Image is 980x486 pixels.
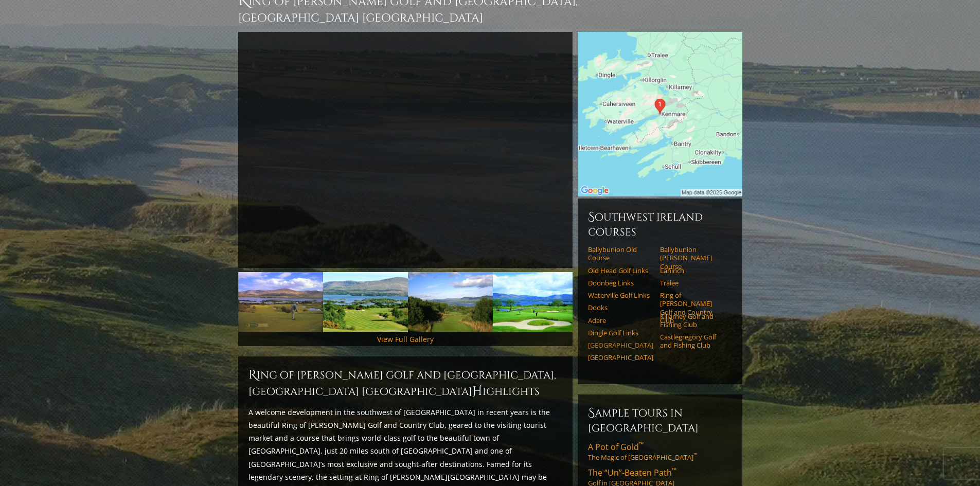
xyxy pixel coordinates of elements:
[578,32,742,196] img: Google Map of Templenoe, Kenmare, Co. Kerry, Ireland
[660,279,725,287] a: Tralee
[377,334,434,344] a: View Full Gallery
[693,452,697,459] sup: ™
[660,333,725,350] a: Castlegregory Golf and Fishing Club
[660,266,725,275] a: Lahinch
[588,245,653,262] a: Ballybunion Old Course
[588,467,676,478] span: The “Un”-Beaten Path
[472,383,483,400] span: H
[588,303,653,312] a: Dooks
[672,466,676,475] sup: ™
[660,312,725,329] a: Killarney Golf and Fishing Club
[588,279,653,287] a: Doonbeg Links
[588,405,732,435] h6: Sample Tours in [GEOGRAPHIC_DATA]
[588,441,732,462] a: A Pot of Gold™The Magic of [GEOGRAPHIC_DATA]™
[588,353,653,362] a: [GEOGRAPHIC_DATA]
[639,440,644,449] sup: ™
[248,367,562,400] h2: Ring of [PERSON_NAME] Golf and [GEOGRAPHIC_DATA], [GEOGRAPHIC_DATA] [GEOGRAPHIC_DATA] ighlights
[588,316,653,325] a: Adare
[588,329,653,337] a: Dingle Golf Links
[660,245,725,271] a: Ballybunion [PERSON_NAME] Course
[588,291,653,299] a: Waterville Golf Links
[588,266,653,275] a: Old Head Golf Links
[588,341,653,349] a: [GEOGRAPHIC_DATA]
[588,441,644,453] span: A Pot of Gold
[660,291,725,325] a: Ring of [PERSON_NAME] Golf and Country Club
[588,209,732,239] h6: Southwest Ireland Courses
